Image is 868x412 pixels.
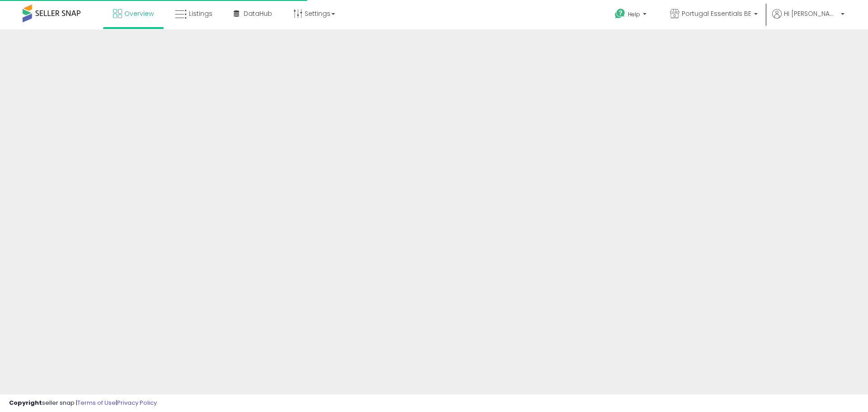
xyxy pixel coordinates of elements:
a: Terms of Use [77,398,116,407]
span: Listings [189,9,212,18]
a: Help [608,1,656,29]
i: Get Help [614,8,626,19]
span: DataHub [244,9,272,18]
span: Hi [PERSON_NAME] [784,9,838,18]
span: Help [628,10,640,18]
span: Overview [124,9,154,18]
a: Hi [PERSON_NAME] [772,9,844,29]
div: seller snap | | [9,399,157,407]
a: Privacy Policy [117,398,157,407]
strong: Copyright [9,398,42,407]
span: Portugal Essentials BE [682,9,751,18]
